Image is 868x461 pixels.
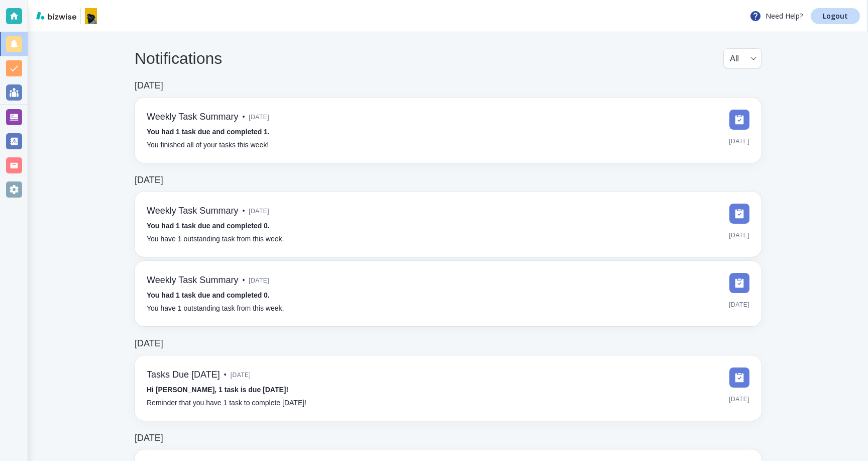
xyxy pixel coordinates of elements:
[147,303,284,314] p: You have 1 outstanding task from this week.
[147,370,220,381] h6: Tasks Due [DATE]
[85,8,97,24] img: Neil's Web Design
[135,433,163,444] h6: [DATE]
[729,297,749,312] span: [DATE]
[135,80,163,91] h6: [DATE]
[147,206,238,217] h6: Weekly Task Summary
[224,370,227,381] p: •
[147,222,270,230] strong: You had 1 task due and completed 0.
[135,175,163,186] h6: [DATE]
[749,10,803,22] p: Need Help?
[135,49,222,68] h4: Notifications
[242,206,245,217] p: •
[147,234,284,245] p: You have 1 outstanding task from this week.
[147,275,238,286] h6: Weekly Task Summary
[729,110,749,130] img: DashboardSidebarTasks.svg
[147,112,238,123] h6: Weekly Task Summary
[823,13,848,20] p: Logout
[242,112,245,123] p: •
[135,338,163,349] h6: [DATE]
[147,128,270,136] strong: You had 1 task due and completed 1.
[811,8,860,24] a: Logout
[249,273,269,288] span: [DATE]
[242,275,245,286] p: •
[231,367,251,383] span: [DATE]
[147,140,269,151] p: You finished all of your tasks this week!
[147,291,270,299] strong: You had 1 task due and completed 0.
[729,367,749,388] img: DashboardSidebarTasks.svg
[249,204,269,219] span: [DATE]
[729,134,749,149] span: [DATE]
[135,192,762,257] a: Weekly Task Summary•[DATE]You had 1 task due and completed 0.You have 1 outstanding task from thi...
[147,398,306,409] p: Reminder that you have 1 task to complete [DATE]!
[729,204,749,224] img: DashboardSidebarTasks.svg
[729,392,749,407] span: [DATE]
[135,355,762,421] a: Tasks Due [DATE]•[DATE]Hi [PERSON_NAME], 1 task is due [DATE]!Reminder that you have 1 task to co...
[249,110,269,125] span: [DATE]
[730,49,755,68] div: All
[135,261,762,326] a: Weekly Task Summary•[DATE]You had 1 task due and completed 0.You have 1 outstanding task from thi...
[36,12,76,20] img: bizwise
[135,98,762,163] a: Weekly Task Summary•[DATE]You had 1 task due and completed 1.You finished all of your tasks this ...
[729,228,749,243] span: [DATE]
[729,273,749,293] img: DashboardSidebarTasks.svg
[147,386,288,394] strong: Hi [PERSON_NAME], 1 task is due [DATE]!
